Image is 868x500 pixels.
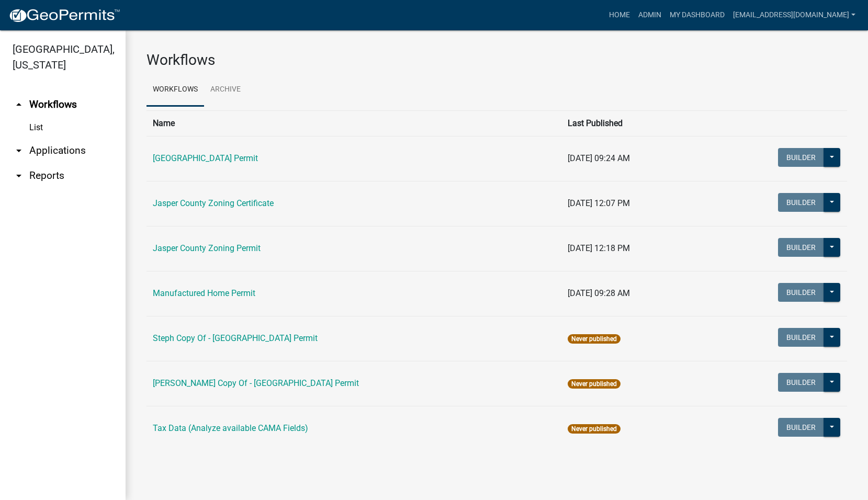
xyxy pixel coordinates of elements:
[568,288,630,298] span: [DATE] 09:28 AM
[146,110,561,136] th: Name
[778,328,824,347] button: Builder
[153,243,261,253] a: Jasper County Zoning Permit
[568,198,630,208] span: [DATE] 12:07 PM
[146,51,847,69] h3: Workflows
[153,423,308,433] a: Tax Data (Analyze available CAMA Fields)
[561,110,703,136] th: Last Published
[729,5,860,25] a: [EMAIL_ADDRESS][DOMAIN_NAME]
[568,153,630,163] span: [DATE] 09:24 AM
[13,98,25,111] i: arrow_drop_up
[568,379,621,389] span: Never published
[153,198,274,208] a: Jasper County Zoning Certificate
[568,424,621,434] span: Never published
[153,288,255,298] a: Manufactured Home Permit
[778,148,824,167] button: Builder
[153,333,318,343] a: Steph Copy Of - [GEOGRAPHIC_DATA] Permit
[666,5,729,25] a: My Dashboard
[634,5,666,25] a: Admin
[568,243,630,253] span: [DATE] 12:18 PM
[146,73,204,107] a: Workflows
[153,378,359,388] a: [PERSON_NAME] Copy Of - [GEOGRAPHIC_DATA] Permit
[204,73,247,107] a: Archive
[13,144,25,157] i: arrow_drop_down
[568,334,621,344] span: Never published
[778,418,824,437] button: Builder
[778,193,824,212] button: Builder
[778,283,824,302] button: Builder
[778,373,824,392] button: Builder
[153,153,258,163] a: [GEOGRAPHIC_DATA] Permit
[605,5,634,25] a: Home
[13,169,25,182] i: arrow_drop_down
[778,238,824,257] button: Builder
